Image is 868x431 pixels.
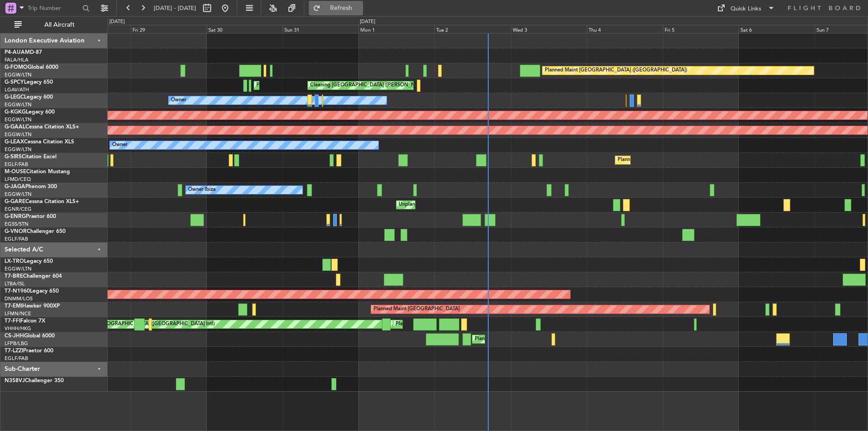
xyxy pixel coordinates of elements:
[5,154,22,160] span: G-SIRS
[5,139,74,145] a: G-LEAXCessna Citation XLS
[5,318,45,324] a: T7-FFIFalcon 7X
[5,124,25,130] span: G-GAAL
[5,101,32,108] a: EGGW/LTN
[373,303,460,316] div: Planned Maint [GEOGRAPHIC_DATA]
[360,18,375,26] div: [DATE]
[5,71,32,78] a: EGGW/LTN
[5,191,32,198] a: EGGW/LTN
[5,95,53,100] a: G-LEGCLegacy 600
[5,116,32,123] a: EGGW/LTN
[712,1,779,15] button: Quick Links
[5,139,24,145] span: G-LEAX
[5,378,64,384] a: N358VJChallenger 350
[5,303,22,309] span: T7-EMI
[5,289,30,294] span: T7-N1960
[131,25,207,33] div: Fri 29
[5,95,24,100] span: G-LEGC
[396,317,547,331] div: Planned Maint [GEOGRAPHIC_DATA] ([GEOGRAPHIC_DATA] Intl)
[399,198,481,212] div: Unplanned Maint [PERSON_NAME]
[5,274,23,279] span: T7-BRE
[310,79,438,92] div: Cleaning [GEOGRAPHIC_DATA] ([PERSON_NAME] Intl)
[5,333,24,339] span: CS-JHH
[5,80,24,85] span: G-SPCY
[5,199,79,204] a: G-GARECessna Citation XLS+
[5,80,53,85] a: G-SPCYLegacy 650
[5,355,28,362] a: EGLF/FAB
[618,153,760,167] div: Planned Maint [GEOGRAPHIC_DATA] ([GEOGRAPHIC_DATA])
[188,183,216,197] div: Owner Ibiza
[5,65,28,70] span: G-FOMO
[739,25,815,33] div: Sat 6
[5,310,31,317] a: LFMN/NCE
[309,1,363,15] button: Refresh
[5,184,25,189] span: G-JAGA
[5,214,56,219] a: G-ENRGPraetor 600
[112,138,127,152] div: Owner
[545,64,687,77] div: Planned Maint [GEOGRAPHIC_DATA] ([GEOGRAPHIC_DATA])
[109,18,125,26] div: [DATE]
[5,184,57,189] a: G-JAGAPhenom 300
[5,161,28,168] a: EGLF/FAB
[5,154,57,160] a: G-SIRSCitation Excel
[5,109,26,115] span: G-KGKG
[28,1,80,15] input: Trip Number
[434,25,510,33] div: Tue 2
[5,229,66,234] a: G-VNORChallenger 650
[5,303,60,309] a: T7-EMIHawker 900XP
[5,214,26,219] span: G-ENRG
[154,4,196,12] span: [DATE] - [DATE]
[5,146,32,153] a: EGGW/LTN
[5,221,28,227] a: EGSS/STN
[24,22,95,28] span: All Aircraft
[5,348,53,354] a: T7-LZZIPraetor 600
[5,206,32,213] a: EGNR/CEG
[5,259,53,264] a: LX-TROLegacy 650
[663,25,739,33] div: Fri 5
[5,50,25,55] span: P4-AUA
[5,259,24,264] span: LX-TRO
[587,25,663,33] div: Thu 4
[359,25,434,33] div: Mon 1
[5,86,29,93] a: LGAV/ATH
[5,280,25,287] a: LTBA/ISL
[5,131,32,138] a: EGGW/LTN
[731,5,761,14] div: Quick Links
[511,25,587,33] div: Wed 3
[5,378,25,384] span: N358VJ
[5,265,32,272] a: EGGW/LTN
[5,176,31,183] a: LFMD/CEQ
[5,50,42,55] a: P4-AUAMD-87
[171,94,186,107] div: Owner
[5,289,59,294] a: T7-N1960Legacy 650
[5,325,31,332] a: VHHH/HKG
[5,57,28,63] a: FALA/HLA
[5,169,26,175] span: M-OUSE
[5,295,33,302] a: DNMM/LOS
[10,18,98,32] button: All Aircraft
[475,332,617,346] div: Planned Maint [GEOGRAPHIC_DATA] ([GEOGRAPHIC_DATA])
[5,333,55,339] a: CS-JHHGlobal 6000
[207,25,283,33] div: Sat 30
[5,318,20,324] span: T7-FFI
[5,236,28,242] a: EGLF/FAB
[5,274,62,279] a: T7-BREChallenger 604
[5,169,70,175] a: M-OUSECitation Mustang
[5,65,58,70] a: G-FOMOGlobal 6000
[322,5,360,11] span: Refresh
[5,199,25,204] span: G-GARE
[283,25,359,33] div: Sun 31
[5,109,55,115] a: G-KGKGLegacy 600
[5,348,23,354] span: T7-LZZI
[5,340,28,347] a: LFPB/LBG
[256,79,360,92] div: Planned Maint Athens ([PERSON_NAME] Intl)
[5,229,27,234] span: G-VNOR
[5,124,79,130] a: G-GAALCessna Citation XLS+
